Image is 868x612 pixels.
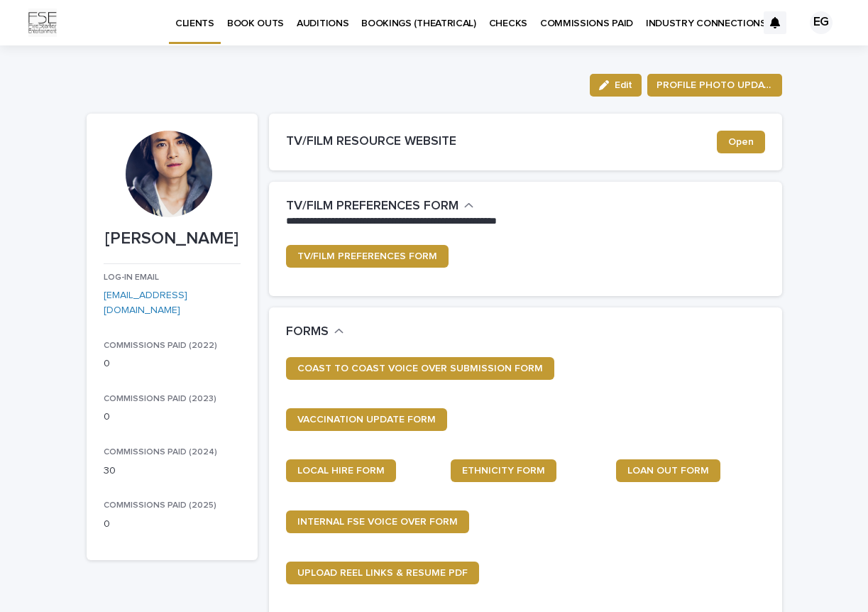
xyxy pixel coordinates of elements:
span: UPLOAD REEL LINKS & RESUME PDF [297,568,468,578]
span: LOG-IN EMAIL [104,273,159,282]
h2: FORMS [286,324,329,340]
div: EG [810,11,833,34]
a: COAST TO COAST VOICE OVER SUBMISSION FORM [286,357,554,380]
span: COMMISSIONS PAID (2022) [104,341,217,350]
p: 0 [104,356,241,371]
span: VACCINATION UPDATE FORM [297,415,436,425]
span: COMMISSIONS PAID (2024) [104,448,217,457]
button: FORMS [286,324,344,340]
span: ETHNICITY FORM [462,466,545,476]
span: TV/FILM PREFERENCES FORM [297,251,437,261]
span: COMMISSIONS PAID (2023) [104,395,216,403]
p: 0 [104,410,241,425]
h2: TV/FILM RESOURCE WEBSITE [286,134,717,150]
span: Edit [615,80,632,90]
a: TV/FILM PREFERENCES FORM [286,245,449,268]
span: LOCAL HIRE FORM [297,466,385,476]
a: ETHNICITY FORM [451,459,556,482]
img: Km9EesSdRbS9ajqhBzyo [28,9,57,37]
button: PROFILE PHOTO UPDATE [647,74,782,97]
a: Open [717,131,765,153]
a: INTERNAL FSE VOICE OVER FORM [286,510,469,533]
a: LOAN OUT FORM [616,459,720,482]
a: UPLOAD REEL LINKS & RESUME PDF [286,562,479,584]
h2: TV/FILM PREFERENCES FORM [286,199,458,214]
span: COMMISSIONS PAID (2025) [104,501,216,510]
span: INTERNAL FSE VOICE OVER FORM [297,517,458,527]
a: [EMAIL_ADDRESS][DOMAIN_NAME] [104,290,187,315]
p: 30 [104,464,241,479]
a: VACCINATION UPDATE FORM [286,408,447,431]
button: TV/FILM PREFERENCES FORM [286,199,474,214]
button: Edit [590,74,642,97]
p: 0 [104,517,241,532]
span: Open [728,137,754,147]
span: COAST TO COAST VOICE OVER SUBMISSION FORM [297,364,543,373]
a: LOCAL HIRE FORM [286,459,396,482]
span: PROFILE PHOTO UPDATE [657,78,773,92]
span: LOAN OUT FORM [627,466,709,476]
p: [PERSON_NAME] [104,229,241,249]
